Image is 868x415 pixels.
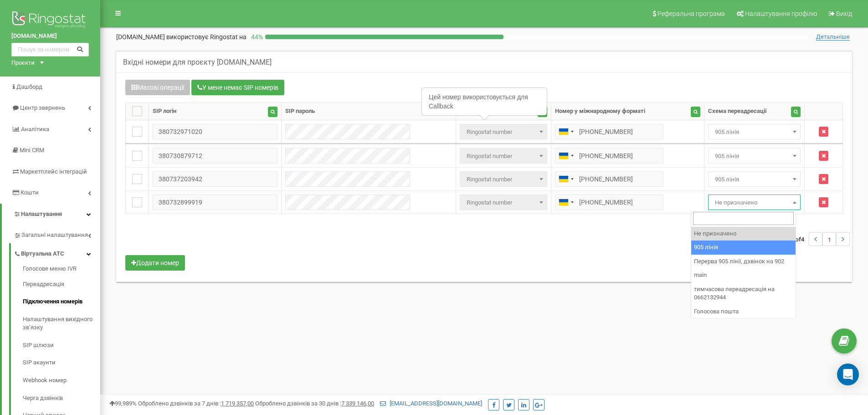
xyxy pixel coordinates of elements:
[691,255,796,269] li: Перерва 905 лінії, дзвінок на 902
[708,148,801,164] span: 905 лінія
[11,59,35,67] div: Проєкти
[109,400,137,407] span: 99,989%
[21,189,39,196] span: Кошти
[20,147,44,154] span: Mini CRM
[708,124,801,139] span: 905 лінія
[555,171,663,187] input: 050 123 4567
[711,196,797,209] span: Не призначено
[21,231,88,240] span: Загальні налаштування
[555,107,645,116] div: Номер у міжнародному форматі
[555,124,576,139] div: Telephone country code
[14,225,100,243] a: Загальні налаштування
[23,389,100,407] a: Черга дзвінків
[463,150,544,163] span: Ringostat number
[11,43,89,56] input: Пошук за номером
[795,235,801,243] span: of
[23,311,100,337] a: Налаштування вихідного зв’язку
[745,10,817,17] span: Налаштування профілю
[708,195,801,210] span: Не призначено
[20,104,65,111] span: Центр звернень
[691,241,796,255] li: 905 лінія
[14,243,100,262] a: Віртуальна АТС
[691,268,796,282] li: main
[116,32,247,41] p: [DOMAIN_NAME]
[125,255,185,271] button: Додати номер
[21,250,64,258] span: Віртуальна АТС
[422,88,546,115] div: Цей номер використовується для Callback
[166,33,247,41] span: використовує Ringostat на
[20,168,87,175] span: Маркетплейс інтеграцій
[555,124,663,139] input: 050 123 4567
[555,149,576,163] div: Telephone country code
[125,80,190,95] button: Масові операції
[708,171,801,187] span: 905 лінія
[691,282,796,305] li: тимчасова переадресація на 0662132944
[153,107,176,116] div: SIP логін
[816,33,850,41] span: Детальніше
[691,227,796,241] li: Не призначено
[711,150,797,163] span: 905 лінія
[555,195,576,210] div: Telephone country code
[555,195,663,210] input: 050 123 4567
[255,400,374,407] span: Оброблено дзвінків за 30 днів :
[787,223,850,255] nav: ...
[460,195,547,210] span: Ringostat number
[23,265,100,276] a: Голосове меню IVR
[138,400,254,407] span: Оброблено дзвінків за 7 днів :
[463,173,544,186] span: Ringostat number
[11,9,89,32] img: Ringostat logo
[23,293,100,311] a: Підключення номерів
[822,232,836,246] li: 1
[837,364,859,385] div: Open Intercom Messenger
[460,148,547,164] span: Ringostat number
[555,172,576,186] div: Telephone country code
[341,400,374,407] u: 7 339 146,00
[11,32,89,41] a: [DOMAIN_NAME]
[463,196,544,209] span: Ringostat number
[21,210,62,217] span: Налаштування
[836,10,852,17] span: Вихід
[711,126,797,138] span: 905 лінія
[282,102,456,120] th: SIP пароль
[711,173,797,186] span: 905 лінія
[2,204,100,225] a: Налаштування
[16,83,42,90] span: Дашборд
[123,58,272,67] h5: Вхідні номери для проєкту [DOMAIN_NAME]
[555,148,663,164] input: 050 123 4567
[191,80,284,95] button: У мене немає SIP номерів
[23,372,100,389] a: Webhook номер
[23,354,100,372] a: SIP акаунти
[23,337,100,354] a: SIP шлюзи
[460,171,547,187] span: Ringostat number
[380,400,482,407] a: [EMAIL_ADDRESS][DOMAIN_NAME]
[23,276,100,293] a: Переадресація
[657,10,725,17] span: Реферальна програма
[247,32,265,41] p: 44 %
[21,126,49,133] span: Аналiтика
[460,124,547,139] span: Ringostat number
[691,305,796,319] li: Голосова пошта
[708,107,767,116] div: Схема переадресації
[463,126,544,138] span: Ringostat number
[787,232,809,246] span: 0-4 4
[221,400,254,407] u: 1 719 357,00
